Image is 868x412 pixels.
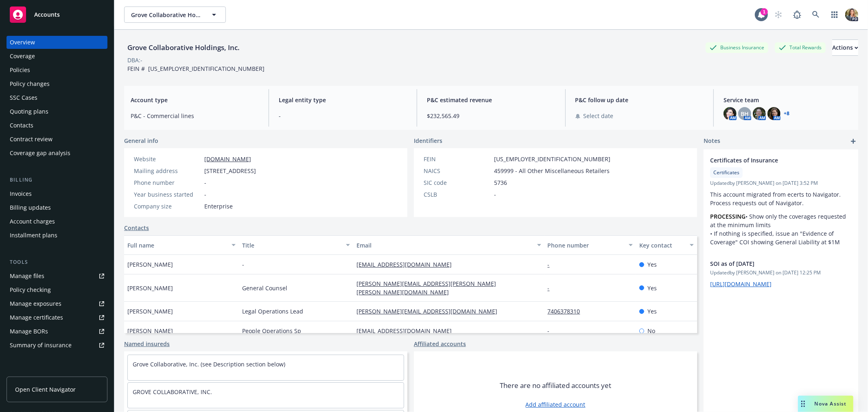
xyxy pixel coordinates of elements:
span: SOI as of [DATE] [710,259,831,268]
button: Actions [832,39,858,56]
span: General Counsel [242,284,287,292]
div: Policy checking [10,283,51,296]
div: SSC Cases [10,91,37,104]
a: [EMAIL_ADDRESS][DOMAIN_NAME] [356,261,458,268]
span: P&C follow up date [575,96,704,104]
span: Updated by [PERSON_NAME] on [DATE] 12:25 PM [710,269,852,276]
span: Account type [131,96,259,104]
a: [URL][DOMAIN_NAME] [710,280,772,288]
a: Contract review [7,133,107,146]
div: Full name [127,241,227,250]
div: CSLB [424,190,491,199]
span: Yes [647,284,657,292]
div: Company size [134,202,201,210]
div: SIC code [424,178,491,187]
button: Full name [124,235,239,255]
div: Policy changes [10,77,50,90]
a: Billing updates [7,201,107,214]
a: Summary of insurance [7,339,107,352]
span: [PERSON_NAME] [127,307,173,316]
span: Nova Assist [815,400,847,407]
span: Updated by [PERSON_NAME] on [DATE] 3:52 PM [710,180,852,187]
a: Manage certificates [7,311,107,324]
div: Grove Collaborative Holdings, Inc. [124,42,243,53]
div: Coverage gap analysis [10,147,70,160]
span: 5736 [494,178,507,187]
img: photo [724,107,737,120]
span: FEIN # [US_EMPLOYER_IDENTIFICATION_NUMBER] [127,65,265,72]
span: Notes [704,136,720,146]
a: Add affiliated account [526,400,586,409]
span: - [494,190,496,199]
div: Manage exposures [10,297,61,310]
div: Title [242,241,341,250]
a: Overview [7,36,107,49]
span: [US_EMPLOYER_IDENTIFICATION_NUMBER] [494,155,610,163]
div: Billing [7,176,107,184]
div: Mailing address [134,167,201,175]
a: Named insureds [124,340,170,348]
button: Nova Assist [798,396,853,412]
span: [STREET_ADDRESS] [204,167,256,175]
div: Contacts [10,119,33,132]
div: Actions [832,40,858,55]
span: People Operations Sp [242,327,301,335]
img: photo [753,107,766,120]
a: Policies [7,64,107,77]
div: Analytics hub [7,368,107,376]
span: Legal entity type [279,96,407,104]
div: Invoices [10,187,32,200]
a: - [548,284,556,292]
a: Installment plans [7,229,107,242]
a: add [848,136,858,146]
a: Manage files [7,270,107,283]
a: - [548,327,556,335]
div: Installment plans [10,229,57,242]
span: P&C - Commercial lines [131,112,259,120]
img: photo [845,8,858,21]
a: SSC Cases [7,91,107,104]
div: Drag to move [798,396,808,412]
button: Phone number [544,235,636,255]
span: [PERSON_NAME] [127,284,173,292]
div: Summary of insurance [10,339,72,352]
span: BH [741,110,749,118]
div: NAICS [424,167,491,175]
span: Yes [647,260,657,269]
span: $232,565.49 [427,112,555,120]
a: Account charges [7,215,107,228]
div: Policies [10,64,30,77]
a: Contacts [7,119,107,132]
a: Quoting plans [7,105,107,118]
img: photo [767,107,781,120]
a: Policy checking [7,283,107,296]
span: No [647,327,655,335]
p: • Show only the coverages requested at the minimum limits • If nothing is specified, issue an "Ev... [710,212,852,246]
a: Search [808,7,824,23]
a: Affiliated accounts [414,340,466,348]
a: Coverage gap analysis [7,147,107,160]
span: Certificates of Insurance [710,156,831,164]
span: Identifiers [414,136,442,145]
button: Title [239,235,354,255]
span: - [279,112,407,120]
a: Manage exposures [7,297,107,310]
a: [DOMAIN_NAME] [204,155,251,163]
span: Yes [647,307,657,316]
a: +8 [784,111,789,116]
a: GROVE COLLABORATIVE, INC. [133,388,212,396]
div: Total Rewards [775,42,826,53]
div: Phone number [134,178,201,187]
a: Invoices [7,187,107,200]
span: - [204,190,206,199]
div: FEIN [424,155,491,163]
div: Coverage [10,50,35,63]
a: Switch app [826,7,843,23]
div: Account charges [10,215,55,228]
div: Phone number [548,241,624,250]
a: Grove Collaborative, Inc. (see Description section below) [133,360,285,368]
div: Manage files [10,270,44,283]
a: Accounts [7,3,107,26]
a: 7406378310 [548,307,587,315]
